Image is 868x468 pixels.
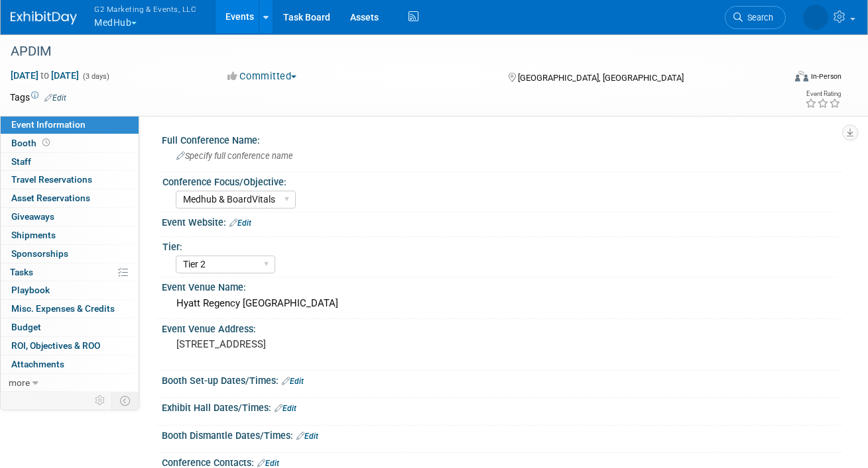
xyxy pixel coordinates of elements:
a: Attachments [1,355,139,373]
div: Booth Set-up Dates/Times: [162,371,841,388]
a: ROI, Objectives & ROO [1,337,139,355]
img: ExhibitDay [11,11,77,24]
span: Budget [11,322,41,332]
span: Misc. Expenses & Credits [11,303,115,314]
div: APDIM [6,40,771,64]
span: Giveaways [11,211,54,222]
span: Search [743,13,773,23]
div: Event Venue Address: [162,319,841,336]
span: Event Information [11,119,86,130]
span: ROI, Objectives & ROO [11,340,100,351]
a: Tasks [1,263,139,281]
a: Asset Reservations [1,189,139,207]
div: Event Venue Name: [162,277,841,294]
div: Booth Dismantle Dates/Times: [162,426,841,443]
span: Booth not reserved yet [40,138,52,148]
span: Shipments [11,230,56,240]
div: Exhibit Hall Dates/Times: [162,398,841,415]
span: Sponsorships [11,248,68,259]
span: Booth [11,138,52,148]
span: Tasks [10,267,33,277]
a: Booth [1,134,139,152]
span: (3 days) [82,72,109,81]
td: Personalize Event Tab Strip [89,392,112,409]
button: Committed [223,70,302,83]
a: Event Information [1,116,139,134]
a: Travel Reservations [1,171,139,189]
span: Specify full conference name [176,151,293,161]
span: [GEOGRAPHIC_DATA], [GEOGRAPHIC_DATA] [518,73,684,83]
a: Giveaways [1,208,139,226]
div: Event Website: [162,212,841,230]
a: more [1,374,139,392]
a: Misc. Expenses & Credits [1,300,139,318]
img: Format-Inperson.png [795,71,808,81]
a: Edit [275,404,296,413]
img: Nora McQuillan [803,5,828,30]
div: Event Rating [805,91,841,97]
span: Attachments [11,359,64,369]
div: Full Conference Name: [162,130,841,147]
a: Budget [1,318,139,336]
div: In-Person [810,71,841,81]
span: [DATE] [DATE] [10,70,80,81]
span: Travel Reservations [11,174,92,185]
a: Edit [296,432,318,441]
a: Sponsorships [1,245,139,263]
a: Playbook [1,281,139,299]
a: Edit [229,218,251,228]
a: Shipments [1,226,139,244]
a: Search [725,6,786,29]
span: G2 Marketing & Events, LLC [94,2,196,16]
span: Playbook [11,285,50,295]
td: Toggle Event Tabs [112,392,139,409]
a: Staff [1,153,139,171]
span: more [9,377,30,388]
div: Tier: [162,237,836,254]
pre: [STREET_ADDRESS] [176,338,430,350]
a: Edit [44,93,66,103]
span: Asset Reservations [11,193,90,203]
a: Edit [282,377,304,386]
td: Tags [10,91,66,104]
div: Event Format [719,69,841,89]
div: Hyatt Regency [GEOGRAPHIC_DATA] [172,293,832,314]
span: to [38,70,51,81]
div: Conference Focus/Objective: [162,172,836,189]
a: Edit [257,459,279,468]
span: Staff [11,156,31,167]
